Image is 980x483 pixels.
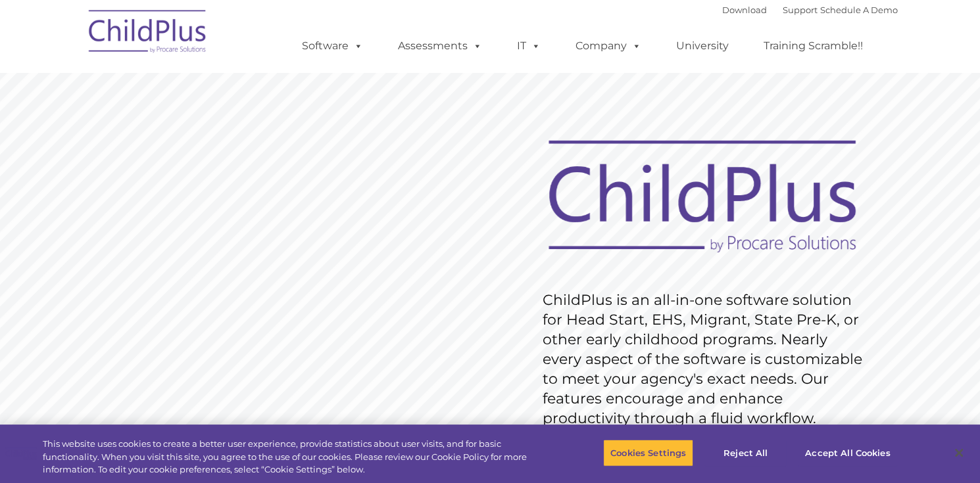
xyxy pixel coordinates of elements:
a: Support [783,5,818,15]
button: Close [944,438,973,467]
button: Accept All Cookies [798,439,897,467]
img: ChildPlus by Procare Solutions [82,1,214,66]
button: Cookies Settings [603,439,693,467]
a: University [663,33,742,59]
a: Assessments [385,33,495,59]
a: Download [722,5,767,15]
button: Reject All [704,439,787,467]
div: This website uses cookies to create a better user experience, provide statistics about user visit... [43,438,539,476]
a: IT [504,33,554,59]
font: | [722,5,898,15]
a: Training Scramble!! [750,33,876,59]
a: Company [562,33,654,59]
rs-layer: ChildPlus is an all-in-one software solution for Head Start, EHS, Migrant, State Pre-K, or other ... [543,290,869,428]
a: Software [289,33,376,59]
a: Schedule A Demo [820,5,898,15]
